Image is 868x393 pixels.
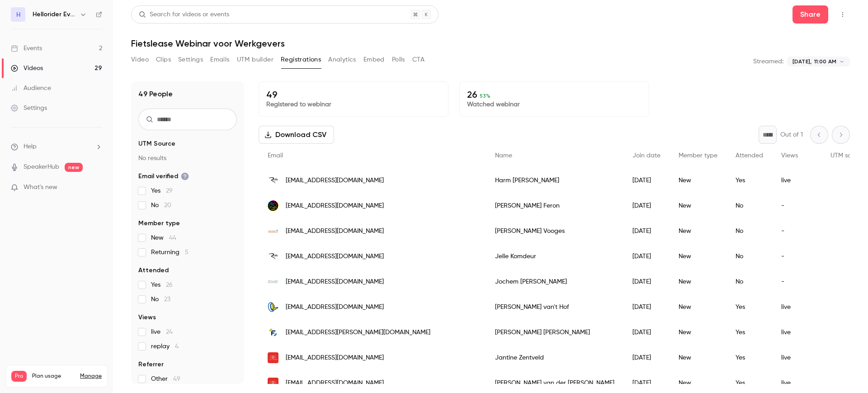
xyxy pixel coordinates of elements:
span: [DATE], [793,57,811,66]
span: Pro [11,371,27,382]
span: Referrer [138,360,164,369]
img: jefabelsbikes.nl [268,200,278,211]
div: Videos [11,64,43,73]
iframe: Noticeable Trigger [91,184,102,192]
span: Returning [151,248,189,257]
div: [DATE] [623,193,670,218]
section: facet-groups [138,139,237,384]
div: [DATE] [623,320,670,345]
div: No [726,269,772,294]
span: 29 [166,188,173,194]
div: - [772,244,821,269]
span: new [65,163,83,172]
img: alkmaar.nl [268,378,278,388]
span: Name [495,152,512,159]
div: Harm [PERSON_NAME] [486,168,623,193]
span: 24 [166,329,173,335]
span: Other [151,374,180,384]
span: Views [138,313,156,322]
button: CTA [412,52,425,67]
div: [DATE] [623,345,670,370]
div: live [772,320,821,345]
div: [DATE] [623,244,670,269]
p: 49 [266,89,441,100]
div: live [772,168,821,193]
span: 20 [164,202,171,208]
span: 5 [185,249,189,256]
p: Watched webinar [467,100,642,109]
span: 49 [173,376,180,382]
p: No results [138,154,237,163]
a: Manage [80,373,102,380]
div: [PERSON_NAME] Vooges [486,218,623,244]
span: What's new [24,183,57,192]
button: UTM builder [237,52,274,67]
button: Download CSV [259,126,334,144]
span: 4 [175,343,179,350]
div: Search for videos or events [139,10,229,19]
h1: Fietslease Webinar voor Werkgevers [131,38,850,49]
div: New [670,269,726,294]
span: Attended [736,152,763,159]
span: replay [151,342,179,351]
img: 2wielersdirksland.nl [268,302,278,313]
h1: 49 People [138,89,173,99]
div: No [726,218,772,244]
span: UTM source [830,152,864,159]
li: help-dropdown-opener [11,142,102,152]
div: [DATE] [623,218,670,244]
button: Video [131,52,149,67]
span: 44 [169,235,176,241]
img: rolfessports.com [268,175,278,186]
a: SpeakerHub [24,162,59,172]
div: No [726,244,772,269]
span: Email verified [138,172,189,181]
span: 23 [164,296,170,303]
span: Yes [151,280,173,289]
button: Polls [392,52,405,67]
div: New [670,193,726,218]
div: New [670,320,726,345]
div: Yes [726,345,772,370]
span: [EMAIL_ADDRESS][DOMAIN_NAME] [286,379,384,388]
div: [DATE] [623,294,670,320]
span: Attended [138,266,169,275]
button: Share [793,5,828,24]
span: Join date [632,152,660,159]
div: - [772,269,821,294]
div: No [726,193,772,218]
div: live [772,345,821,370]
button: Top Bar Actions [835,7,850,22]
span: [EMAIL_ADDRESS][DOMAIN_NAME] [286,252,384,261]
img: zoevers.nl [268,276,278,287]
button: Settings [178,52,203,67]
span: [EMAIL_ADDRESS][PERSON_NAME][DOMAIN_NAME] [286,328,430,337]
span: live [151,327,173,336]
div: - [772,193,821,218]
span: Yes [151,186,173,195]
span: Plan usage [32,373,75,380]
span: 26 [166,282,173,288]
div: [PERSON_NAME] Feron [486,193,623,218]
div: [PERSON_NAME] [PERSON_NAME] [486,320,623,345]
button: Clips [156,52,171,67]
h6: Hellorider Events [33,10,76,19]
div: New [670,168,726,193]
span: Email [268,152,283,159]
span: 11:00 AM [814,57,836,66]
div: Jantine Zentveld [486,345,623,370]
span: [EMAIL_ADDRESS][DOMAIN_NAME] [286,277,384,287]
span: Help [24,142,37,152]
p: Out of 1 [780,130,803,139]
span: 53 % [480,93,491,99]
p: Registered to webinar [266,100,441,109]
div: New [670,345,726,370]
div: Yes [726,320,772,345]
img: fakton.com [268,226,278,237]
button: Emails [210,52,229,67]
img: facta.nl [268,327,278,338]
div: Jochem [PERSON_NAME] [486,269,623,294]
div: [DATE] [623,168,670,193]
img: alkmaar.nl [268,352,278,363]
span: [EMAIL_ADDRESS][DOMAIN_NAME] [286,201,384,211]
